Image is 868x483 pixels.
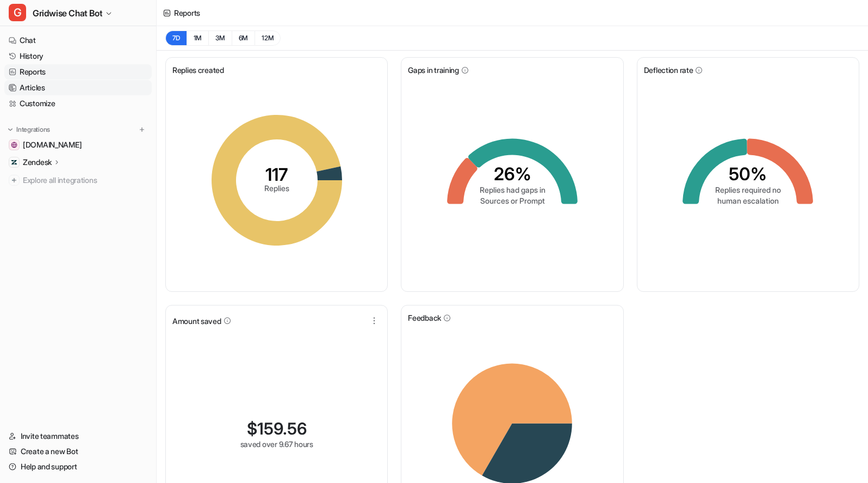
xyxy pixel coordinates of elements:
[479,185,545,194] tspan: Replies had gaps in
[4,96,152,111] a: Customize
[257,419,307,438] span: 159.56
[9,4,26,21] span: G
[240,438,313,450] div: saved over 9.67 hours
[187,30,209,46] button: 1M
[23,139,82,150] span: [DOMAIN_NAME]
[717,196,779,205] tspan: human escalation
[4,429,152,444] a: Invite teammates
[9,175,20,186] img: explore all integrations
[264,184,289,193] tspan: Replies
[11,142,17,148] img: gridwise.io
[408,312,441,323] span: Feedback
[4,459,152,474] a: Help and support
[4,33,152,48] a: Chat
[493,163,531,185] tspan: 26%
[174,7,200,19] div: Reports
[172,315,221,327] span: Amount saved
[23,172,147,189] span: Explore all integrations
[138,126,146,133] img: menu_add.svg
[4,64,152,80] a: Reports
[11,159,17,166] img: Zendesk
[208,30,232,46] button: 3M
[480,196,544,205] tspan: Sources or Prompt
[165,30,187,46] button: 7D
[255,30,281,46] button: 12M
[4,137,152,152] a: gridwise.io[DOMAIN_NAME]
[4,80,152,95] a: Articles
[23,157,52,168] p: Zendesk
[715,185,781,194] tspan: Replies required no
[4,173,152,188] a: Explore all integrations
[7,126,14,133] img: expand menu
[247,419,307,438] div: $
[232,30,255,46] button: 6M
[33,5,102,21] span: Gridwise Chat Bot
[172,64,224,76] span: Replies created
[4,124,53,135] button: Integrations
[644,64,693,76] span: Deflection rate
[408,64,459,76] span: Gaps in training
[16,125,50,134] p: Integrations
[4,48,152,64] a: History
[729,163,767,185] tspan: 50%
[4,444,152,459] a: Create a new Bot
[265,164,288,185] tspan: 117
